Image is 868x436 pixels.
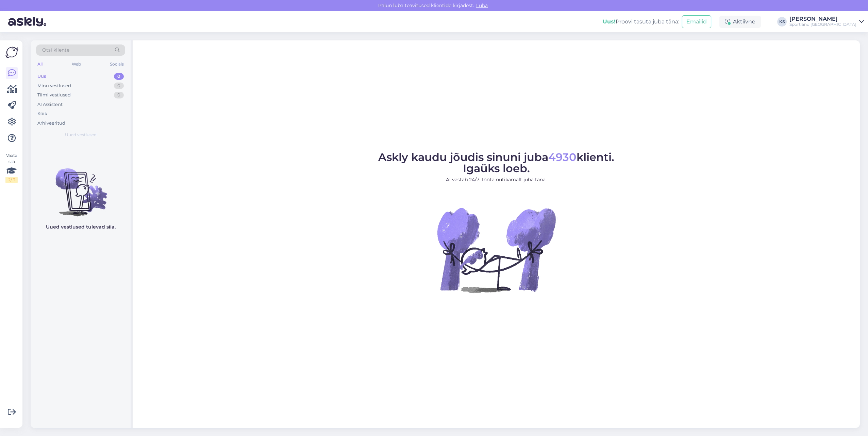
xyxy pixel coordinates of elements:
[31,156,131,217] img: No chats
[789,22,856,27] div: Sportland [GEOGRAPHIC_DATA]
[474,2,490,8] span: Luba
[114,92,124,98] div: 0
[5,177,18,183] div: 2 / 3
[378,176,614,183] p: AI vastab 24/7. Tööta nutikamalt juba täna.
[435,189,557,311] img: No Chat active
[37,120,65,127] div: Arhiveeritud
[777,17,787,26] div: KS
[5,46,18,59] img: Askly Logo
[46,223,116,231] p: Uued vestlused tulevad siia.
[682,15,711,28] button: Emailid
[603,18,679,26] div: Proovi tasuta juba täna:
[42,47,69,54] span: Otsi kliente
[719,16,761,28] div: Aktiivne
[378,150,614,175] span: Askly kaudu jõudis sinuni juba klienti. Igaüks loeb.
[70,60,82,69] div: Web
[37,73,46,80] div: Uus
[37,110,47,117] div: Kõik
[548,150,577,164] span: 4930
[108,60,125,69] div: Socials
[37,83,71,89] div: Minu vestlused
[36,60,44,69] div: All
[789,16,856,22] div: [PERSON_NAME]
[603,18,616,25] b: Uus!
[37,101,63,108] div: AI Assistent
[114,83,124,89] div: 0
[37,92,71,98] div: Tiimi vestlused
[789,16,864,27] a: [PERSON_NAME]Sportland [GEOGRAPHIC_DATA]
[114,73,124,80] div: 0
[5,152,18,183] div: Vaata siia
[65,132,97,138] span: Uued vestlused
